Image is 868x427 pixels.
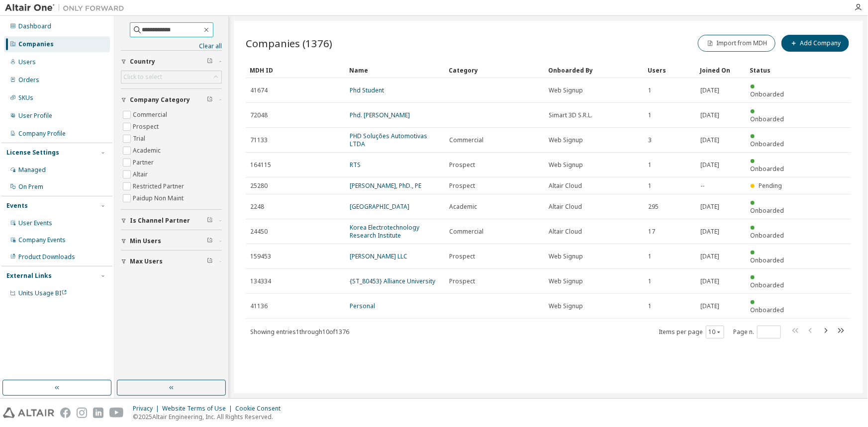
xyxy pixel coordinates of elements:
[121,230,222,252] button: Min Users
[549,161,583,169] span: Web Signup
[133,109,169,121] label: Commercial
[648,86,652,94] span: 1
[250,253,271,260] span: 159453
[18,166,46,174] div: Managed
[60,408,71,418] img: facebook.svg
[133,192,186,204] label: Paidup Non Maint
[121,51,222,73] button: Country
[449,228,483,236] span: Commercial
[18,76,39,84] div: Orders
[733,326,781,339] span: Page n.
[549,182,582,190] span: Altair Cloud
[18,22,51,30] div: Dashboard
[207,237,213,245] span: Clear filter
[18,253,75,261] div: Product Downloads
[130,58,155,66] span: Country
[648,161,652,169] span: 1
[648,62,692,78] div: Users
[133,133,147,145] label: Trial
[6,202,28,210] div: Events
[133,413,287,421] p: © 2025 Altair Engineering, Inc. All Rights Reserved.
[751,90,784,98] span: Onboarded
[701,302,720,310] span: [DATE]
[350,132,427,148] a: PHD Soluções Automotivas LTDA
[449,253,475,260] span: Prospect
[549,253,583,260] span: Web Signup
[449,182,475,190] span: Prospect
[250,228,268,236] span: 24450
[133,157,156,169] label: Partner
[109,408,124,418] img: youtube.svg
[648,136,652,144] span: 3
[3,408,54,418] img: altair_logo.svg
[123,73,162,81] div: Click to select
[121,210,222,232] button: Is Channel Partner
[750,62,792,78] div: Status
[701,228,720,236] span: [DATE]
[18,58,36,66] div: Users
[449,277,475,285] span: Prospect
[648,302,652,310] span: 1
[250,203,264,211] span: 2248
[350,111,410,119] a: Phd. [PERSON_NAME]
[207,257,213,265] span: Clear filter
[449,136,483,144] span: Commercial
[133,121,161,133] label: Prospect
[648,277,652,285] span: 1
[77,408,87,418] img: instagram.svg
[18,130,66,138] div: Company Profile
[549,136,583,144] span: Web Signup
[18,40,54,48] div: Companies
[6,149,59,157] div: License Settings
[93,408,103,418] img: linkedin.svg
[701,136,720,144] span: [DATE]
[751,231,784,240] span: Onboarded
[701,277,720,285] span: [DATE]
[18,94,33,102] div: SKUs
[751,256,784,264] span: Onboarded
[350,161,361,169] a: RTS
[751,281,784,289] span: Onboarded
[5,3,129,13] img: Altair One
[18,289,67,297] span: Units Usage BI
[549,302,583,310] span: Web Signup
[121,71,221,83] div: Click to select
[250,277,271,285] span: 134334
[130,257,163,265] span: Max Users
[133,145,163,157] label: Academic
[751,206,784,215] span: Onboarded
[751,306,784,314] span: Onboarded
[549,277,583,285] span: Web Signup
[350,252,407,260] a: [PERSON_NAME] LLC
[250,62,341,78] div: MDH ID
[350,223,419,240] a: Korea Electrotechnology Research Institute
[350,86,384,94] a: Phd Student
[246,36,332,50] span: Companies (1376)
[648,111,652,119] span: 1
[121,251,222,272] button: Max Users
[548,62,640,78] div: Onboarded By
[701,182,705,190] span: --
[700,62,742,78] div: Joined On
[250,86,268,94] span: 41674
[701,86,720,94] span: [DATE]
[130,96,190,104] span: Company Category
[121,89,222,111] button: Company Category
[698,35,775,52] button: Import from MDH
[648,253,652,260] span: 1
[751,115,784,123] span: Onboarded
[701,203,720,211] span: [DATE]
[350,302,375,310] a: Personal
[235,405,287,413] div: Cookie Consent
[18,112,52,120] div: User Profile
[449,161,475,169] span: Prospect
[648,228,655,236] span: 17
[549,86,583,94] span: Web Signup
[250,302,268,310] span: 41136
[549,111,592,119] span: Simart 3D S.R.L.
[349,62,441,78] div: Name
[659,326,724,339] span: Items per page
[162,405,235,413] div: Website Terms of Use
[18,219,52,227] div: User Events
[250,328,349,336] span: Showing entries 1 through 10 of 1376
